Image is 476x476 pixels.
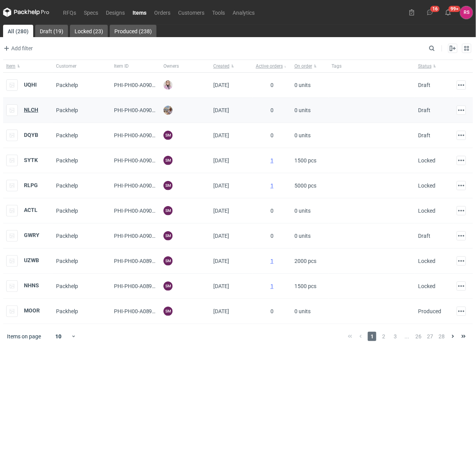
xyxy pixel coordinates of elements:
span: Owners [163,63,179,69]
div: 0 units [291,198,328,223]
div: 2000 pcs [291,249,328,274]
button: Actions [457,156,466,165]
span: 0 units [294,129,311,142]
span: Packhelp [56,258,78,264]
div: Draft [418,106,430,114]
button: Active orders [253,60,291,72]
div: 0 units [291,123,328,148]
div: [DATE] [210,73,253,98]
button: 99+ [442,6,454,19]
a: UQHI [24,82,37,88]
button: Actions [457,256,466,266]
a: 1 [270,183,274,189]
div: 1500 pcs [291,274,328,299]
a: Specs [80,8,102,17]
a: 1 [270,258,274,264]
div: [DATE] [210,123,253,148]
button: Actions [457,106,466,115]
a: Draft (19) [35,25,68,37]
div: [DATE] [210,148,253,173]
strong: NHNS [24,283,39,289]
div: 0 units [291,299,328,324]
span: 0 [270,82,274,88]
div: 1500 pcs [291,148,328,173]
a: MOOR [24,308,40,314]
a: RFQs [59,8,80,17]
figcaption: SM [163,131,173,140]
button: Actions [457,80,466,90]
button: 16 [424,6,436,19]
a: Customers [174,8,208,17]
span: 1500 pcs [294,280,316,292]
a: SYTK [24,157,38,163]
a: All (280) [3,25,33,37]
button: RS [460,6,473,19]
figcaption: SM [163,156,173,165]
span: 1 [368,332,376,341]
div: [DATE] [210,274,253,299]
a: GWRY [24,232,39,239]
a: DQYB [24,132,38,138]
span: PHI-PH00-A09052 [114,107,158,113]
div: Locked [418,157,435,164]
span: 5000 pcs [294,179,316,192]
div: [DATE] [210,299,253,324]
span: ... [403,332,411,341]
span: 0 [270,308,274,314]
span: 0 [270,208,274,214]
span: Packhelp [56,107,78,113]
span: PHI-PH00-A09050 [114,132,158,138]
span: Created [213,63,229,69]
div: 5000 pcs [291,173,328,198]
div: Draft [418,81,430,89]
a: Items [129,8,150,17]
button: Actions [457,282,466,291]
span: Active orders [256,63,283,69]
strong: NLCH [24,107,38,113]
span: PHI-PH00-A09011 [114,208,158,214]
span: Add filter [2,44,33,53]
span: Packhelp [56,132,78,138]
span: 0 units [294,205,311,217]
a: Produced (238) [110,25,156,37]
figcaption: SM [163,231,173,241]
figcaption: SM [163,307,173,316]
span: PHI-PH00-A08945 [114,308,158,314]
div: [DATE] [210,98,253,123]
span: Customer [56,63,76,69]
div: Locked [418,282,435,290]
span: 0 units [294,305,311,317]
a: ACTL [24,207,37,213]
span: 26 [414,332,423,341]
svg: Packhelp Pro [3,8,49,17]
div: [DATE] [210,198,253,223]
a: 1 [270,283,274,289]
div: Draft [418,131,430,139]
span: 0 [270,233,274,239]
button: Created [210,60,253,72]
div: Locked [418,207,435,215]
span: 3 [391,332,399,341]
a: 1 [270,157,274,164]
a: UZWB [24,258,39,264]
div: 0 units [291,223,328,249]
a: Designs [102,8,129,17]
div: Draft [418,232,430,240]
span: PHI-PH00-A08971 [114,258,158,264]
span: Packhelp [56,208,78,214]
div: Produced [418,307,441,315]
button: Add filter [2,44,33,53]
span: On order [294,63,312,69]
span: Items on page [7,333,41,340]
div: [DATE] [210,223,253,249]
span: Packhelp [56,233,78,239]
strong: RLPG [24,182,38,188]
a: Locked (23) [70,25,108,37]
